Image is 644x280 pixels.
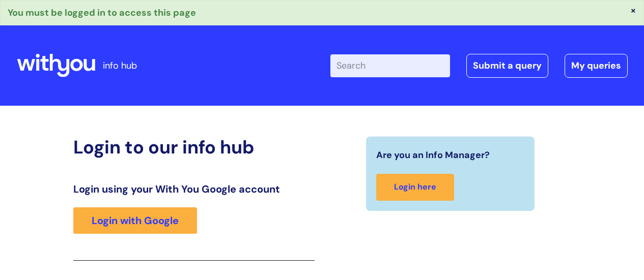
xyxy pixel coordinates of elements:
[73,207,197,234] a: Login with Google
[73,136,315,158] h2: Login to our info hub
[376,147,490,163] span: Are you an Info Manager?
[630,6,636,15] button: ×
[103,57,137,74] p: info hub
[330,54,450,77] input: Search
[73,183,315,195] h3: Login using your With You Google account
[466,54,548,77] a: Submit a query
[565,54,628,77] a: My queries
[376,174,454,201] a: Login here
